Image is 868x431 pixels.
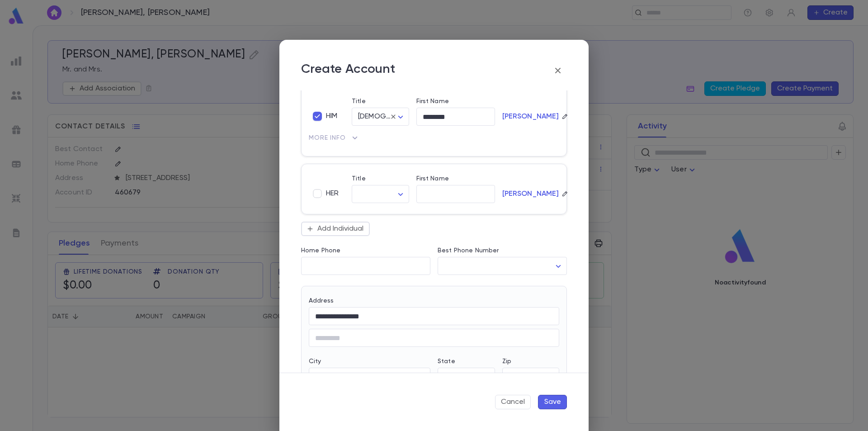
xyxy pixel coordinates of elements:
[309,134,346,142] span: More Info
[352,175,366,182] label: Title
[309,297,334,304] label: Address
[358,113,435,120] span: [DEMOGRAPHIC_DATA]
[301,222,370,236] button: Add Individual
[326,189,339,198] span: HER
[495,395,531,409] button: Cancel
[309,131,359,145] button: More Info
[301,62,395,80] p: Create Account
[416,175,449,182] label: First Name
[502,189,559,199] p: [PERSON_NAME]
[438,257,567,275] div: ​
[301,247,340,254] label: Home Phone
[502,358,511,365] label: Zip
[352,185,409,203] div: ​
[352,108,409,126] div: [DEMOGRAPHIC_DATA]
[416,98,449,105] label: First Name
[438,247,499,254] label: Best Phone Number
[309,358,321,365] label: City
[502,112,559,121] p: [PERSON_NAME]
[326,112,337,121] span: HIM
[438,358,455,365] label: State
[352,98,366,105] label: Title
[538,395,567,409] button: Save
